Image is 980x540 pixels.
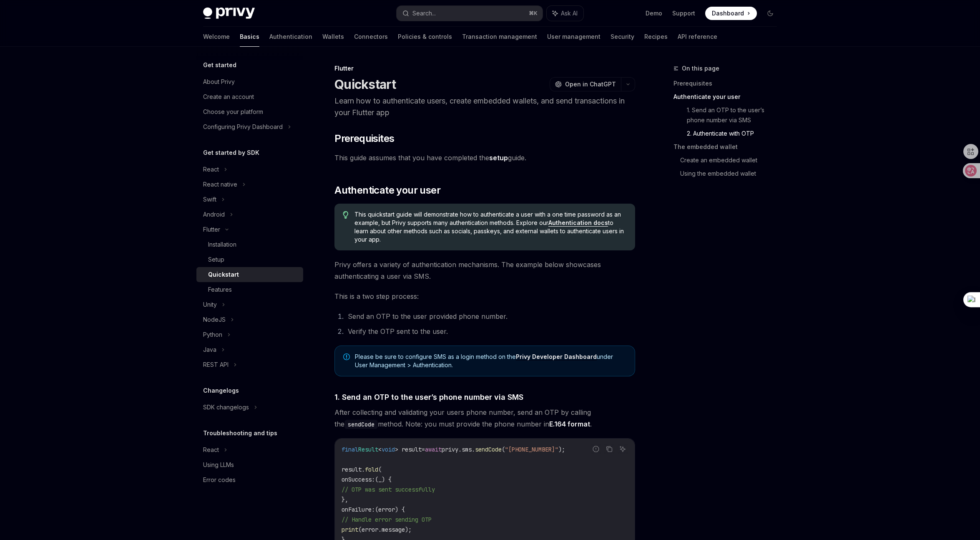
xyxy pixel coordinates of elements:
[203,179,237,189] div: React native
[345,310,635,322] li: Send an OTP to the user provided phone number.
[617,444,628,454] button: Ask AI
[342,476,372,483] span: onSuccess
[203,8,255,19] img: dark logo
[196,457,303,472] a: Using LLMs
[442,446,475,453] span: privy.sms.
[269,27,312,47] a: Authentication
[375,476,392,483] span: (_) {
[334,290,635,302] span: This is a two step process:
[397,6,543,21] button: Search...⌘K
[342,516,432,523] span: // Handle error sending OTP
[203,77,235,87] div: About Privy
[358,446,378,453] span: Result
[342,496,348,503] span: },
[365,466,378,473] span: fold
[549,420,590,429] a: E.164 format
[548,219,608,227] a: Authentication docs
[378,446,382,453] span: <
[372,476,375,483] span: :
[680,154,784,167] a: Create an embedded wallet
[680,167,784,180] a: Using the embedded wallet
[203,475,236,485] div: Error codes
[203,27,230,47] a: Welcome
[558,446,565,453] span: );
[208,270,239,280] div: Quickstart
[604,444,615,454] button: Copy the contents from the code block
[208,255,224,265] div: Setup
[516,353,597,361] a: Privy Developer Dashboard
[203,345,216,355] div: Java
[203,330,222,340] div: Python
[342,526,358,533] span: print
[203,92,254,102] div: Create an account
[682,63,719,73] span: On this page
[345,326,635,337] li: Verify the OTP sent to the user.
[334,132,394,145] span: Prerequisites
[203,60,236,70] h5: Get started
[412,8,436,18] div: Search...
[687,127,784,140] a: 2. Authenticate with OTP
[203,360,229,370] div: REST API
[203,428,277,438] h5: Troubleshooting and tips
[591,444,601,454] button: Report incorrect code
[203,225,220,235] div: Flutter
[334,184,440,197] span: Authenticate your user
[343,353,350,360] svg: Note
[334,259,635,282] span: Privy offers a variety of authentication mechanisms. The example below showcases authenticating a...
[343,211,349,219] svg: Tip
[489,154,508,162] a: setup
[240,27,259,47] a: Basics
[475,446,502,453] span: sendCode
[203,148,259,158] h5: Get started by SDK
[208,240,236,250] div: Installation
[334,95,635,119] p: Learn how to authenticate users, create embedded wallets, and send transactions in your Flutter app
[354,210,627,244] span: This quickstart guide will demonstrate how to authenticate a user with a one time password as an ...
[196,282,303,297] a: Features
[344,420,378,429] code: sendCode
[203,315,226,325] div: NodeJS
[203,209,225,220] div: Android
[203,445,219,455] div: React
[196,104,303,119] a: Choose your platform
[203,164,219,174] div: React
[196,74,303,89] a: About Privy
[673,90,784,103] a: Authenticate your user
[611,27,634,47] a: Security
[673,140,784,154] a: The embedded wallet
[334,64,635,73] div: Flutter
[203,122,283,132] div: Configuring Privy Dashboard
[561,9,578,18] span: Ask AI
[673,77,784,90] a: Prerequisites
[334,77,396,92] h1: Quickstart
[203,300,217,310] div: Unity
[672,9,695,18] a: Support
[203,460,234,470] div: Using LLMs
[196,89,303,104] a: Create an account
[334,406,635,430] span: After collecting and validating your users phone number, send an OTP by calling the method. Note:...
[196,472,303,487] a: Error codes
[334,152,635,164] span: This guide assumes that you have completed the guide.
[565,80,616,88] span: Open in ChatGPT
[358,526,412,533] span: (error.message);
[203,402,249,412] div: SDK changelogs
[342,466,365,473] span: result.
[372,506,375,513] span: :
[646,9,662,18] a: Demo
[644,27,668,47] a: Recipes
[422,446,425,453] span: =
[375,506,405,513] span: (error) {
[705,7,757,20] a: Dashboard
[382,446,395,453] span: void
[547,6,583,21] button: Ask AI
[196,237,303,252] a: Installation
[334,391,523,403] span: 1. Send an OTP to the user’s phone number via SMS
[342,486,435,493] span: // OTP was sent successfully
[322,27,344,47] a: Wallets
[395,446,422,453] span: > result
[425,446,442,453] span: await
[354,27,388,47] a: Connectors
[342,446,358,453] span: final
[712,9,744,18] span: Dashboard
[203,386,239,396] h5: Changelogs
[678,27,717,47] a: API reference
